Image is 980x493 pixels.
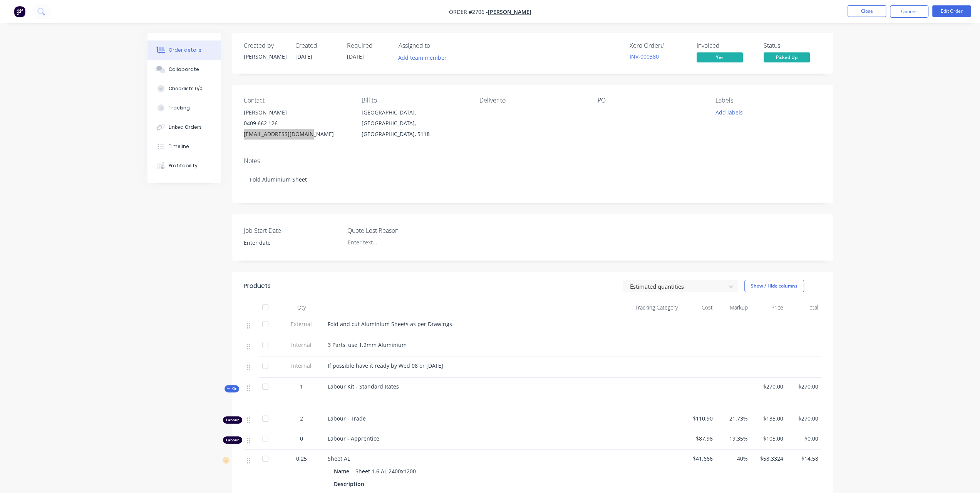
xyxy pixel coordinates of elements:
[598,97,703,104] div: PO
[479,97,585,104] div: Deliver to
[169,85,203,92] div: Checklists 0/0
[147,98,221,118] button: Tracking
[224,385,239,392] button: Kit
[295,53,312,60] span: [DATE]
[399,42,476,49] div: Assigned to
[328,362,443,369] span: If possible have it ready by Wed 08 or [DATE]
[786,300,821,315] div: Total
[169,162,198,169] div: Profitability
[684,454,713,463] span: $41.666
[334,478,367,490] div: Description
[147,118,221,137] button: Linked Orders
[328,435,379,442] span: Labour - Apprentice
[744,280,804,292] button: Show / Hide columns
[715,97,821,104] div: Labels
[328,415,366,422] span: Labour - Trade
[362,107,467,140] div: [GEOGRAPHIC_DATA], [GEOGRAPHIC_DATA], [GEOGRAPHIC_DATA], 5118
[300,414,303,422] span: 2
[848,5,886,17] button: Close
[789,382,818,390] span: $270.00
[719,414,748,422] span: 21.73%
[223,436,242,444] div: Labour
[223,416,242,424] div: Labour
[449,8,488,15] span: Order #2706 -
[347,226,444,235] label: Quote Lost Reason
[697,42,754,49] div: Invoiced
[147,40,221,60] button: Order details
[789,434,818,443] span: $0.00
[754,414,783,422] span: $135.00
[244,281,271,291] div: Products
[630,42,687,49] div: Xero Order #
[300,434,303,443] span: 0
[764,42,821,49] div: Status
[169,66,199,73] div: Collaborate
[594,300,681,315] div: Tracking Category
[352,466,419,477] div: Sheet 1.6 AL 2400x1200
[789,454,818,463] span: $14.58
[300,382,303,390] span: 1
[932,5,971,17] button: Edit Order
[169,143,189,150] div: Timeline
[147,156,221,175] button: Profitability
[147,60,221,79] button: Collaborate
[751,300,786,315] div: Price
[328,341,407,348] span: 3 Parts, use 1.2mm Aluminium
[227,386,237,392] span: Kit
[719,454,748,463] span: 40%
[681,300,716,315] div: Cost
[716,300,751,315] div: Markup
[347,42,389,49] div: Required
[347,53,364,60] span: [DATE]
[334,466,352,477] div: Name
[684,414,713,422] span: $110.90
[244,157,821,165] div: Notes
[711,107,747,118] button: Add labels
[684,434,713,443] span: $87.98
[147,79,221,98] button: Checklists 0/0
[362,97,467,104] div: Bill to
[754,434,783,443] span: $105.00
[244,107,349,140] div: [PERSON_NAME]0409 662 126[EMAIL_ADDRESS][DOMAIN_NAME]
[278,300,325,315] div: Qty
[328,383,399,390] span: Labour Kit - Standard Rates
[296,454,307,463] span: 0.25
[328,320,452,328] span: Fold and cut Aluminium Sheets as per Drawings
[244,42,286,49] div: Created by
[399,52,451,63] button: Add team member
[281,320,322,328] span: External
[169,104,190,111] div: Tracking
[169,124,202,131] div: Linked Orders
[295,42,338,49] div: Created
[394,52,451,63] button: Add team member
[789,414,818,422] span: $270.00
[244,52,286,61] div: [PERSON_NAME]
[754,454,783,463] span: $58.3324
[764,52,810,62] span: Picked Up
[244,97,349,104] div: Contact
[488,8,531,15] a: [PERSON_NAME]
[238,237,334,249] input: Enter date
[244,107,349,118] div: [PERSON_NAME]
[281,362,322,370] span: Internal
[890,5,928,18] button: Options
[697,52,743,62] span: Yes
[244,168,821,191] div: Fold Aluminium Sheet
[281,341,322,349] span: Internal
[147,137,221,156] button: Timeline
[754,382,783,390] span: $270.00
[328,455,350,462] span: Sheet AL
[244,118,349,129] div: 0409 662 126
[244,226,340,235] label: Job Start Date
[169,47,201,54] div: Order details
[14,6,25,17] img: Factory
[719,434,748,443] span: 19.35%
[630,53,659,60] a: INV-000380
[764,52,810,64] button: Picked Up
[244,129,349,140] div: [EMAIL_ADDRESS][DOMAIN_NAME]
